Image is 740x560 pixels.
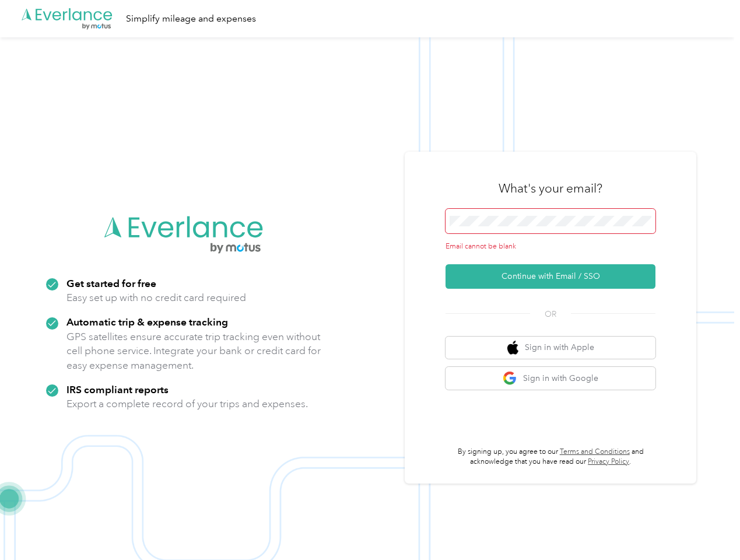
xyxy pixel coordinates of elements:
strong: Get started for free [66,277,156,289]
p: GPS satellites ensure accurate trip tracking even without cell phone service. Integrate your bank... [66,330,321,373]
a: Terms and Conditions [560,447,630,456]
img: google logo [503,371,517,386]
span: OR [530,308,571,320]
button: apple logoSign in with Apple [446,337,655,359]
p: Export a complete record of your trips and expenses. [66,397,308,411]
img: apple logo [507,341,519,355]
div: Email cannot be blank [446,242,655,252]
p: By signing up, you agree to our and acknowledge that you have read our . [446,447,655,467]
a: Privacy Policy [588,457,629,466]
strong: IRS compliant reports [66,383,169,395]
p: Easy set up with no credit card required [66,290,246,305]
button: google logoSign in with Google [446,367,655,390]
button: Continue with Email / SSO [446,264,655,289]
strong: Automatic trip & expense tracking [66,316,228,328]
div: Simplify mileage and expenses [126,12,256,26]
h3: What's your email? [499,180,602,197]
